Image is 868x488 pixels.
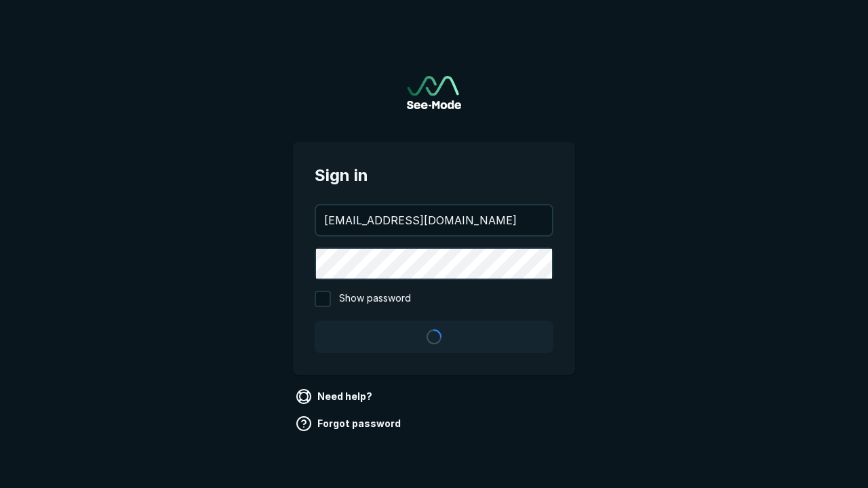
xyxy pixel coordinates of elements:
a: Go to sign in [407,76,461,109]
input: your@email.com [316,205,552,235]
span: Show password [339,291,411,307]
a: Need help? [293,386,378,407]
a: Forgot password [293,413,406,434]
span: Sign in [315,163,553,188]
img: See-Mode Logo [407,76,461,109]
